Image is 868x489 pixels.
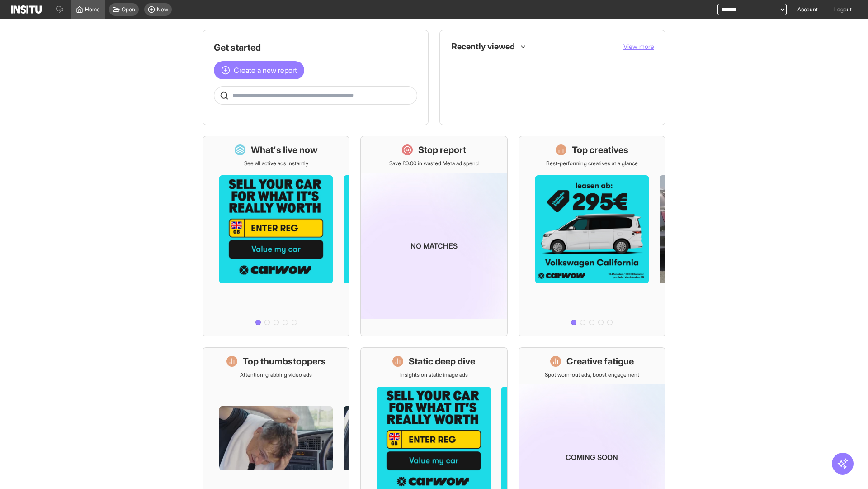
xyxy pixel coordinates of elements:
[409,355,475,368] h1: Static deep dive
[418,144,466,156] h1: Stop report
[572,144,628,156] h1: Top creatives
[361,173,507,319] img: coming-soon-gradient_kfitwp.png
[519,136,665,336] a: Top creativesBest-performing creatives at a glance
[122,6,135,13] span: Open
[203,136,349,336] a: What's live nowSee all active ads instantly
[623,43,654,50] span: View more
[410,240,458,251] p: No matches
[244,160,308,167] p: See all active ads instantly
[11,5,42,14] img: Logo
[546,160,638,167] p: Best-performing creatives at a glance
[389,160,479,167] p: Save £0.00 in wasted Meta ad spend
[623,42,654,51] button: View more
[157,6,168,13] span: New
[234,65,297,76] span: Create a new report
[240,371,312,379] p: Attention-grabbing video ads
[214,41,417,54] h1: Get started
[85,6,100,13] span: Home
[214,61,304,79] button: Create a new report
[400,371,468,379] p: Insights on static image ads
[360,136,507,336] a: Stop reportSave £0.00 in wasted Meta ad spendNo matches
[243,355,326,368] h1: Top thumbstoppers
[251,144,318,156] h1: What's live now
